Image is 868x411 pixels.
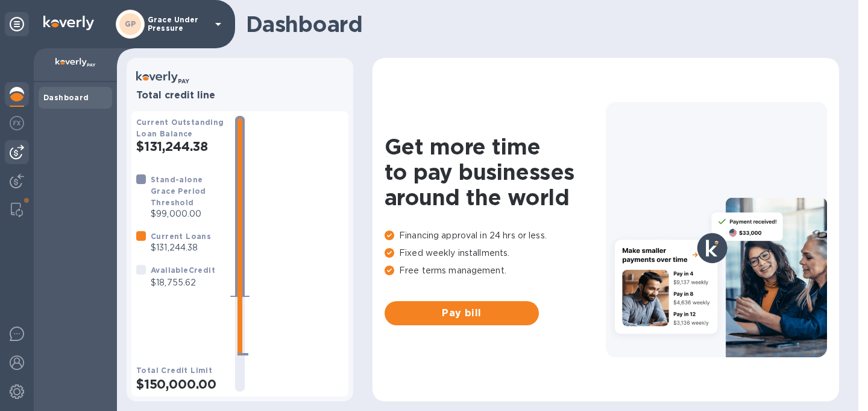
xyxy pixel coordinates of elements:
h1: Dashboard [246,11,833,37]
h1: Get more time to pay businesses around the world [385,134,606,210]
p: Financing approval in 24 hrs or less. [385,229,606,242]
h3: Total credit line [136,90,344,101]
b: Available Credit [151,266,215,275]
p: Fixed weekly installments. [385,247,606,260]
p: Free terms management. [385,264,606,277]
p: Grace Under Pressure [148,16,208,33]
b: GP [125,19,136,28]
p: $99,000.00 [151,208,225,220]
div: Unpin categories [5,12,29,36]
h2: $131,244.38 [136,139,225,154]
p: $131,244.38 [151,241,211,254]
b: Dashboard [43,93,89,102]
b: Current Loans [151,232,211,241]
img: Foreign exchange [10,116,24,130]
b: Stand-alone Grace Period Threshold [151,175,206,207]
b: Total Credit Limit [136,366,212,375]
span: Pay bill [394,306,529,320]
p: $18,755.62 [151,276,215,289]
h2: $150,000.00 [136,377,225,392]
img: Logo [43,16,94,30]
button: Pay bill [385,301,539,325]
b: Current Outstanding Loan Balance [136,118,224,138]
